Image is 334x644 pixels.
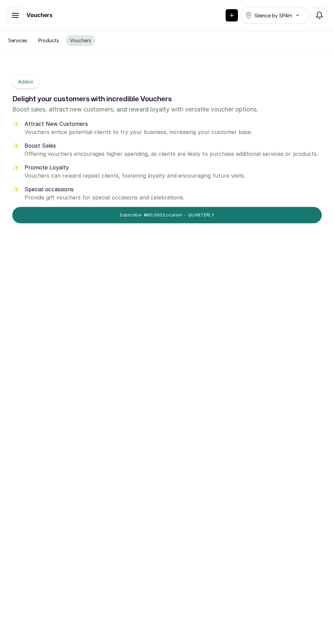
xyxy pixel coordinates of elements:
[25,128,252,136] p: Vouchers entice potential clients to try your business, increasing your customer base.
[25,193,184,201] p: Provide gift vouchers for special occasions and celebrations.
[12,185,19,193] span: ✨️
[25,141,318,150] p: Boost Sales
[25,185,184,193] p: Special occassions
[34,35,63,46] button: Products
[12,163,19,171] span: ✨️
[25,150,318,158] p: Offering vouchers encourages higher spending, as clients are likely to purchase additional servic...
[241,7,309,24] button: Silence by SPAH
[12,94,322,105] h1: Delight your customers with incredible Vouchers
[12,105,322,114] p: Boost sales, attract new customers, and reward loyalty with versatile voucher options.
[25,120,252,128] p: Attract New Customers
[12,141,19,150] span: ✨️
[25,163,245,171] p: Promote Loyalty
[66,35,95,46] button: Vouchers
[27,11,52,19] h1: Vouchers
[12,207,322,223] button: Subscribe- ₦90,000/Location -quarterly
[12,120,19,128] span: ✨️
[255,12,292,19] span: Silence by SPAH
[188,212,214,218] span: quarterly
[25,171,245,180] p: Vouchers can reward repeat clients, fostering loyalty and encouraging future visits.
[12,75,39,88] span: Addon
[4,35,31,46] button: Services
